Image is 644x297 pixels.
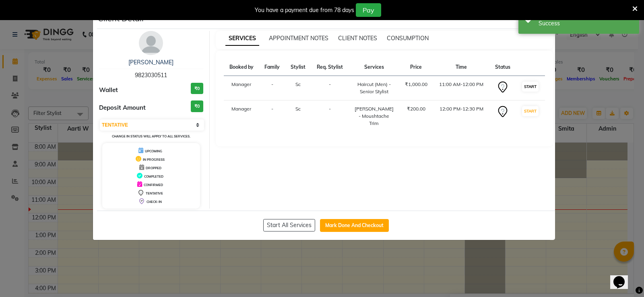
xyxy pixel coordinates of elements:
[539,19,633,28] div: Success
[338,35,377,42] span: CLIENT NOTES
[144,174,163,178] span: COMPLETED
[522,82,539,92] button: START
[404,81,428,88] div: ₹1,000.00
[399,59,433,76] th: Price
[99,103,146,113] span: Deposit Amount
[225,31,259,46] span: SERVICES
[99,86,118,95] span: Wallet
[353,81,394,95] div: Haircut (Men) - Senior Stylist
[353,105,394,127] div: [PERSON_NAME] - Moushtache Trim
[522,106,539,116] button: START
[146,166,161,170] span: DROPPED
[320,219,389,232] button: Mark Done And Checkout
[387,35,429,42] span: CONSUMPTION
[224,100,259,132] td: Manager
[349,59,399,76] th: Services
[433,76,490,100] td: 11:00 AM-12:00 PM
[263,219,315,231] button: Start All Services
[144,183,163,187] span: CONFIRMED
[135,72,167,79] span: 9823030511
[311,100,349,132] td: -
[433,59,490,76] th: Time
[255,6,354,14] div: You have a payment due from 78 days
[143,158,165,162] span: IN PROGRESS
[489,59,516,76] th: Status
[311,76,349,100] td: -
[259,76,285,100] td: -
[146,191,163,195] span: TENTATIVE
[269,35,328,42] span: APPOINTMENT NOTES
[139,31,163,55] img: avatar
[404,105,428,113] div: ₹200.00
[259,59,285,76] th: Family
[191,83,203,94] h3: ₹0
[128,59,173,66] a: [PERSON_NAME]
[147,200,162,204] span: CHECK-IN
[259,100,285,132] td: -
[610,265,636,289] iframe: chat widget
[224,59,259,76] th: Booked by
[295,106,301,112] span: Sc
[356,3,381,17] button: Pay
[311,59,349,76] th: Req. Stylist
[295,81,301,87] span: Sc
[191,100,203,112] h3: ₹0
[112,134,190,138] small: Change in status will apply to all services.
[224,76,259,100] td: Manager
[285,59,311,76] th: Stylist
[145,149,162,153] span: UPCOMING
[433,100,490,132] td: 12:00 PM-12:30 PM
